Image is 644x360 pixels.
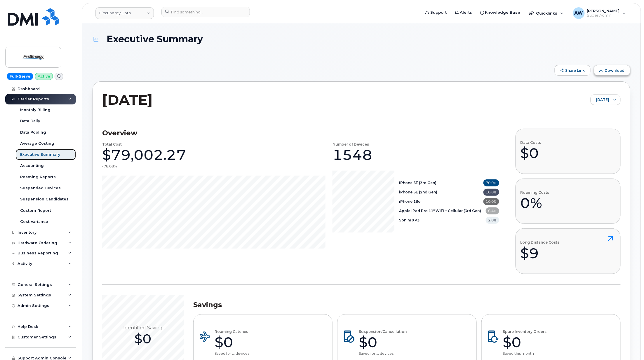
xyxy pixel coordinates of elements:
[483,189,499,196] span: 10.8%
[521,240,560,244] h4: Long Distance Costs
[102,142,122,146] h4: Total Cost
[605,68,625,73] span: Download
[399,181,436,185] b: iPhone SE (3rd Gen)
[521,194,549,212] div: 0%
[399,199,420,204] b: iPhone 16e
[521,244,560,262] div: $9
[193,300,621,309] h3: Savings
[215,351,249,356] p: Saved for ... devices
[107,34,203,44] span: Executive Summary
[102,146,186,164] div: $79,002.27
[102,91,153,109] h2: [DATE]
[483,198,499,205] span: 10.0%
[503,351,547,356] p: Saved this month
[359,333,407,351] div: $0
[486,217,499,224] span: 2.8%
[503,330,547,333] h4: Spare Inventory Orders
[399,190,437,194] b: iPhone SE (2nd Gen)
[333,142,369,146] h4: Number of Devices
[521,144,541,162] div: $0
[591,95,609,105] span: September 2025
[399,218,420,222] b: Sonim XP3
[619,335,640,356] iframe: Messenger Launcher
[594,65,630,76] button: Download
[102,164,117,169] div: -78.08%
[521,191,549,194] h4: Roaming Costs
[359,330,407,333] h4: Suspension/Cancellation
[333,146,372,164] div: 1548
[503,333,547,351] div: $0
[555,65,591,76] button: Share Link
[135,331,152,347] span: $0
[102,129,499,137] h3: Overview
[215,330,249,333] h4: Roaming Catches
[123,325,163,331] span: Identified Saving
[215,333,249,351] div: $0
[565,68,585,73] span: Share Link
[359,351,407,356] p: Saved for ... devices
[486,207,499,214] span: 6.4%
[399,209,481,213] b: Apple iPad Pro 11" WiFi + Cellular (3rd Gen)
[516,228,621,274] button: Long Distance Costs$9
[521,141,541,144] h4: Data Costs
[483,179,499,186] span: 70.0%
